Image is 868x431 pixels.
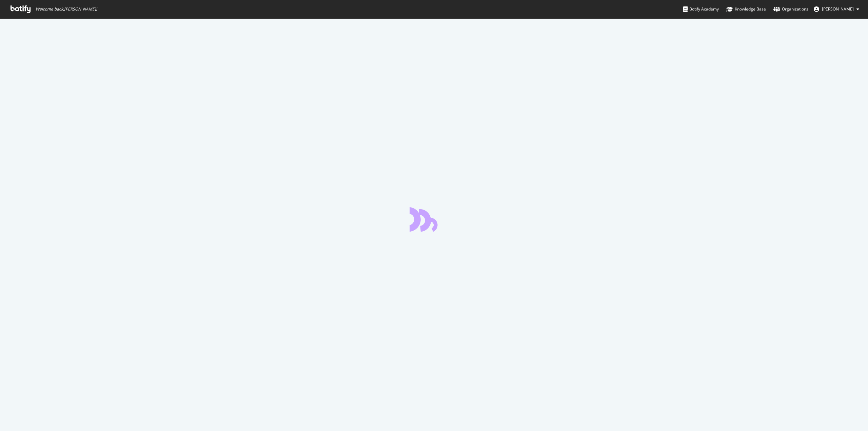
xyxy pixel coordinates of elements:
div: animation [410,207,458,232]
span: Welcome back, [PERSON_NAME] ! [36,6,97,12]
div: Organizations [773,6,808,13]
button: [PERSON_NAME] [808,4,865,15]
div: Botify Academy [683,6,719,13]
div: Knowledge Base [726,6,766,13]
span: Jack Simkins [822,6,854,12]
